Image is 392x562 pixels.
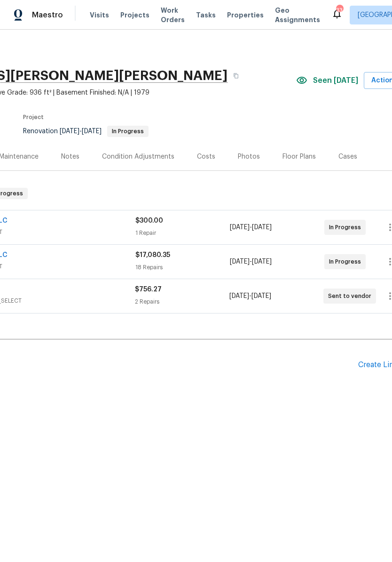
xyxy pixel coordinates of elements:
[60,128,79,135] span: [DATE]
[275,6,320,24] span: Geo Assignments
[329,223,365,232] span: In Progress
[328,291,375,301] span: Sent to vendor
[135,228,230,238] div: 1 Repair
[197,152,215,161] div: Costs
[135,297,229,306] div: 2 Repairs
[313,76,358,85] span: Seen [DATE]
[23,128,149,135] span: Renovation
[229,291,271,301] span: -
[102,152,174,161] div: Condition Adjustments
[230,223,272,232] span: -
[161,6,185,24] span: Work Orders
[32,10,63,20] span: Maestro
[238,152,260,161] div: Photos
[230,257,272,266] span: -
[338,152,357,161] div: Cases
[196,12,216,18] span: Tasks
[282,152,316,161] div: Floor Plans
[227,10,264,20] span: Properties
[90,10,109,20] span: Visits
[230,258,250,265] span: [DATE]
[135,252,170,258] span: $17,080.35
[227,67,244,84] button: Copy Address
[252,224,272,231] span: [DATE]
[251,293,271,299] span: [DATE]
[82,128,102,135] span: [DATE]
[60,128,102,135] span: -
[108,128,148,134] span: In Progress
[229,293,249,299] span: [DATE]
[135,217,163,224] span: $300.00
[120,10,149,20] span: Projects
[23,114,44,120] span: Project
[135,286,162,293] span: $756.27
[252,258,272,265] span: [DATE]
[135,263,230,272] div: 18 Repairs
[230,224,250,231] span: [DATE]
[336,6,343,15] div: 33
[329,257,365,266] span: In Progress
[61,152,79,161] div: Notes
